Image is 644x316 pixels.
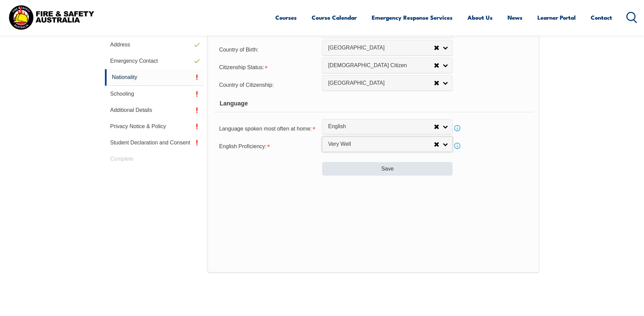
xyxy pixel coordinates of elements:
a: Contact [591,8,612,26]
span: English Proficiency: [219,143,266,149]
a: Courses [275,8,297,26]
a: Additional Details [105,102,204,118]
a: Learner Portal [537,8,576,26]
a: Student Declaration and Consent [105,135,204,151]
div: Citizenship Status is required. [214,60,322,74]
button: Save [322,162,453,176]
a: Info [453,141,462,151]
span: [GEOGRAPHIC_DATA] [328,44,434,52]
span: [GEOGRAPHIC_DATA] [328,80,434,87]
a: Emergency Contact [105,53,204,69]
a: Privacy Notice & Policy [105,118,204,135]
a: Info [453,123,462,133]
a: Address [105,37,204,53]
span: [DEMOGRAPHIC_DATA] Citizen [328,62,434,69]
span: Country of Citizenship: [219,82,274,88]
span: Citizenship Status: [219,64,264,70]
a: Course Calendar [312,8,357,26]
a: Emergency Response Services [372,8,453,26]
div: Language [214,95,533,112]
span: English [328,123,434,130]
span: Country of Birth: [219,47,258,53]
div: Language spoken most often at home is required. [214,121,322,135]
a: Nationality [105,69,204,86]
span: Language spoken most often at home: [219,126,312,132]
a: About Us [467,8,493,26]
a: News [508,8,522,26]
a: Schooling [105,86,204,102]
div: English Proficiency is required. [214,139,322,153]
span: Very Well [328,141,434,148]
